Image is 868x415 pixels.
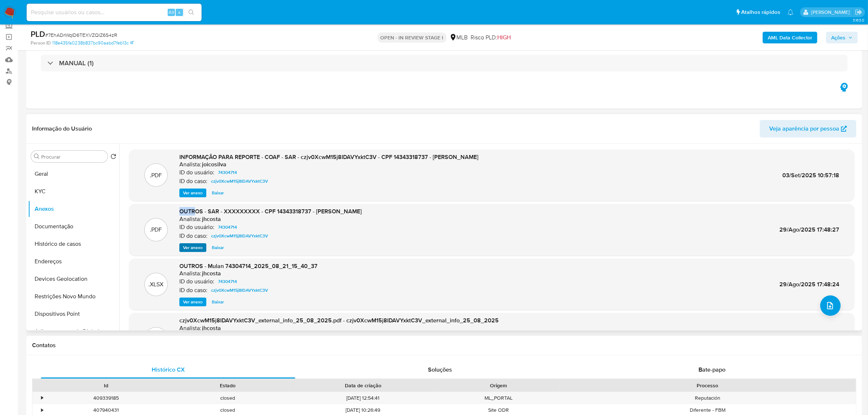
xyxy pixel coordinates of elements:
div: 409339185 [45,392,167,404]
button: Restrições Novo Mundo [28,288,119,305]
span: 29/Ago/2025 17:48:27 [779,225,839,234]
span: 74304714 [218,277,237,286]
a: Sair [855,8,863,16]
button: Baixar [208,298,227,306]
button: Retornar ao pedido padrão [110,154,116,162]
b: Person ID [31,40,51,46]
button: Anexos [28,200,119,218]
p: Analista: [179,270,201,277]
div: ML_PORTAL [438,392,559,404]
h1: Informação do Usuário [32,125,92,132]
button: Ver anexo [179,243,206,252]
span: Bate-papo [698,365,725,374]
p: ID do caso: [179,178,207,185]
button: Dispositivos Point [28,305,119,323]
h1: Contatos [32,342,856,349]
span: Baixar [212,244,224,251]
span: czjv0XcwM15j8IDAVYxktC3V [211,286,268,295]
button: Documentação [28,218,119,235]
a: czjv0XcwM15j8IDAVYxktC3V [208,232,271,240]
button: Ações [826,32,858,43]
span: Risco PLD: [471,34,511,42]
div: Origem [443,382,554,389]
button: Ver anexo [179,298,206,306]
span: Atalhos rápidos [741,8,780,16]
p: ID do usuário: [179,169,214,176]
p: jhonata.costa@mercadolivre.com [811,9,852,16]
div: Estado [172,382,283,389]
span: Baixar [212,298,224,306]
button: upload-file [820,295,841,316]
p: Analista: [179,161,201,168]
div: • [41,395,43,402]
span: Soluções [428,365,452,374]
span: czjv0XcwM15j8IDAVYxktC3V [211,177,268,186]
div: Processo [564,382,851,389]
h6: jhcosta [202,325,221,332]
span: czjv0XcwM15j8IDAVYxktC3V_external_info_25_08_2025.pdf - czjv0XcwM15j8IDAVYxktC3V_external_info_25... [179,316,499,325]
p: ID do usuário: [179,224,214,231]
button: Baixar [208,243,227,252]
button: Histórico de casos [28,235,119,253]
div: Id [50,382,161,389]
button: KYC [28,183,119,200]
div: MANUAL (1) [41,55,848,71]
div: MLB [449,34,468,42]
span: Baixar [212,189,224,197]
a: 74304714 [215,277,240,286]
a: 74304714 [215,168,240,177]
a: czjv0XcwM15j8IDAVYxktC3V [208,177,271,186]
div: Reputación [559,392,856,404]
span: czjv0XcwM15j8IDAVYxktC3V [211,232,268,240]
h3: MANUAL (1) [59,59,94,67]
p: OPEN - IN REVIEW STAGE I [378,32,447,43]
span: INFORMAÇÃO PARA REPORTE - COAF - SAR - czjv0XcwM15j8IDAVYxktC3V - CPF 14343318737 - [PERSON_NAME] [179,153,478,161]
div: closed [167,392,288,404]
span: # 7EhADrWqID6TEXVZQlZ6S4zR [45,31,117,39]
b: AML Data Collector [768,32,812,43]
div: [DATE] 12:54:41 [288,392,438,404]
span: OUTROS - Mulan 74304714_2025_08_21_15_40_37 [179,262,318,270]
input: Procurar [41,154,105,160]
span: Veja aparência por pessoa [769,120,839,137]
p: ID do caso: [179,232,207,240]
a: 118e435fa0238b837bc90aabd7feb13c [52,40,133,46]
p: ID do usuário: [179,278,214,285]
span: HIGH [498,33,511,42]
span: 29/Ago/2025 17:48:24 [779,280,839,288]
p: .XLSX [149,280,164,288]
h6: jhcosta [202,270,221,277]
button: Veja aparência por pessoa [760,120,856,137]
button: Ver anexo [179,189,206,197]
div: • [41,407,43,414]
span: Ver anexo [183,244,203,251]
a: czjv0XcwM15j8IDAVYxktC3V [208,286,271,295]
a: Notificações [787,9,794,15]
span: OUTROS - SAR - XXXXXXXXX - CPF 14343318737 - [PERSON_NAME] [179,207,362,216]
button: Geral [28,165,119,183]
button: AML Data Collector [763,32,817,43]
span: s [178,9,180,16]
span: Ações [831,32,845,43]
button: Adiantamentos de Dinheiro [28,323,119,340]
p: .PDF [150,171,162,179]
button: search-icon [184,7,199,18]
p: ID do caso: [179,287,207,294]
span: Ver anexo [183,298,203,306]
p: .PDF [150,226,162,234]
span: Histórico CX [152,365,185,374]
span: 3.163.0 [853,17,864,23]
b: PLD [31,28,45,40]
button: Baixar [208,189,227,197]
span: 74304714 [218,168,237,177]
p: Analista: [179,216,201,223]
p: Analista: [179,325,201,332]
a: 74304714 [215,223,240,232]
span: Ver anexo [183,189,203,197]
span: 03/Set/2025 10:57:18 [782,171,839,179]
button: Devices Geolocation [28,270,119,288]
div: Data de criação [293,382,433,389]
h6: joicosilva [202,161,226,168]
button: Endereços [28,253,119,270]
input: Pesquise usuários ou casos... [27,8,202,17]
